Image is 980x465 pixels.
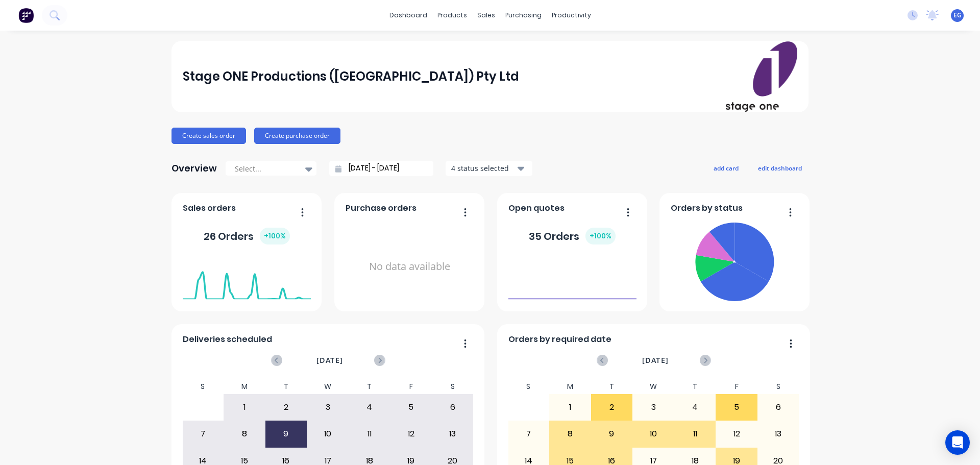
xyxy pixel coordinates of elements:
div: 13 [758,421,799,447]
span: Deliveries scheduled [183,333,272,346]
div: S [182,379,224,394]
button: edit dashboard [751,161,808,175]
div: 6 [758,395,799,420]
div: 2 [592,395,632,420]
div: S [757,379,799,394]
div: No data available [346,218,474,315]
div: 35 Orders [529,228,616,244]
div: F [390,379,432,394]
div: Open Intercom Messenger [945,430,970,455]
div: purchasing [500,8,547,23]
div: T [674,379,716,394]
div: 1 [550,395,591,420]
div: 12 [390,421,431,447]
span: [DATE] [316,355,343,366]
div: 3 [307,395,348,420]
div: Overview [171,158,217,179]
button: Create sales order [171,128,246,144]
a: dashboard [384,8,432,23]
div: 11 [675,421,716,447]
div: 4 status selected [451,163,516,174]
div: S [508,379,550,394]
div: 10 [307,421,348,447]
div: + 100 % [585,228,616,244]
div: 26 Orders [204,228,290,244]
div: 4 [349,395,390,420]
div: 3 [633,395,674,420]
div: 8 [550,421,591,447]
div: 10 [633,421,674,447]
div: 4 [675,395,716,420]
span: Sales orders [183,202,236,214]
span: [DATE] [642,355,669,366]
div: T [349,379,390,394]
button: add card [707,161,745,175]
div: F [716,379,757,394]
div: W [307,379,349,394]
img: Factory [18,8,34,23]
div: products [432,8,472,23]
div: Stage ONE Productions ([GEOGRAPHIC_DATA]) Pty Ltd [183,66,519,87]
span: Open quotes [508,202,565,214]
span: EG [953,11,962,20]
div: 6 [432,395,473,420]
div: 11 [349,421,390,447]
img: Stage ONE Productions (VIC) Pty Ltd [726,41,797,112]
div: 9 [266,421,307,447]
div: T [265,379,307,394]
div: 7 [183,421,224,447]
div: S [432,379,474,394]
div: 12 [716,421,757,447]
div: productivity [547,8,596,23]
div: 5 [390,395,431,420]
div: 5 [716,395,757,420]
span: Orders by status [671,202,743,214]
div: 7 [508,421,549,447]
div: sales [472,8,500,23]
div: 13 [432,421,473,447]
div: W [632,379,674,394]
div: 2 [266,395,307,420]
div: 8 [224,421,265,447]
div: M [224,379,265,394]
span: Purchase orders [346,202,416,214]
button: Create purchase order [254,128,340,144]
div: M [549,379,591,394]
div: 1 [224,395,265,420]
div: 9 [592,421,632,447]
div: T [591,379,633,394]
div: + 100 % [260,228,290,244]
button: 4 status selected [446,161,532,176]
